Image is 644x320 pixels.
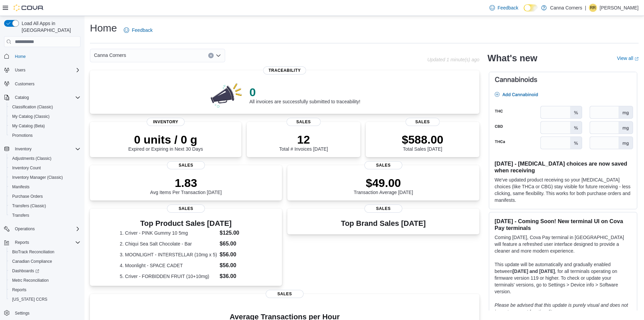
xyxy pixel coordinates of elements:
a: View allExternal link [617,56,639,61]
span: Promotions [12,133,33,138]
button: Classification (Classic) [7,102,83,112]
span: Reports [12,238,80,247]
span: Canadian Compliance [9,257,80,265]
div: Total # Invoices [DATE] [279,133,328,152]
span: Settings [12,309,80,317]
span: [US_STATE] CCRS [12,297,47,302]
a: Metrc Reconciliation [9,276,51,284]
a: Dashboards [7,266,83,276]
span: Adjustments (Classic) [9,154,80,163]
button: Inventory [1,144,83,154]
p: [PERSON_NAME] [600,4,639,12]
p: Coming [DATE], Cova Pay terminal in [GEOGRAPHIC_DATA] will feature a refreshed user interface des... [495,234,631,254]
button: Canadian Compliance [7,257,83,266]
dt: 4. Moonlight - SPACE CADET [120,262,217,269]
button: My Catalog (Beta) [7,121,83,131]
button: Catalog [1,93,83,102]
a: [US_STATE] CCRS [9,295,50,303]
h3: Top Product Sales [DATE] [120,219,252,228]
div: Transaction Average [DATE] [354,176,413,195]
a: Feedback [487,1,521,15]
button: Inventory Manager (Classic) [7,173,83,182]
button: Catalog [12,93,31,102]
a: Home [12,52,28,61]
span: Feedback [132,27,152,34]
svg: External link [635,57,639,61]
h3: [DATE] - Coming Soon! New terminal UI on Cova Pay terminals [495,218,631,231]
p: 12 [279,133,328,146]
button: Inventory [12,145,34,153]
span: Settings [15,311,29,316]
span: Sales [287,118,321,126]
span: Metrc Reconciliation [12,278,49,283]
button: Reports [7,285,83,295]
dt: 1. Criver - PINK Gummy 10 5mg [120,230,217,236]
div: Total Sales [DATE] [402,133,444,152]
span: Operations [12,225,80,233]
div: All invoices are successfully submitted to traceability! [249,85,360,104]
button: Users [1,65,83,75]
a: My Catalog (Classic) [9,112,52,121]
span: Classification (Classic) [12,104,53,110]
span: Sales [364,161,402,169]
span: My Catalog (Classic) [9,112,80,121]
span: Inventory Count [9,164,80,172]
h3: Top Brand Sales [DATE] [341,219,426,228]
span: Inventory Count [12,165,41,171]
span: Metrc Reconciliation [9,276,80,284]
span: Adjustments (Classic) [12,156,51,161]
button: Adjustments (Classic) [7,154,83,163]
span: Washington CCRS [9,295,80,303]
span: Sales [167,205,205,213]
span: Home [12,52,80,60]
button: Transfers [7,211,83,220]
button: Manifests [7,182,83,192]
span: My Catalog (Beta) [12,123,45,129]
dd: $56.00 [220,251,252,259]
p: | [585,4,586,12]
p: This update will be automatically and gradually enabled between , for all terminals operating on ... [495,261,631,295]
a: Transfers [9,211,32,219]
a: Canadian Compliance [9,257,55,265]
button: Metrc Reconciliation [7,276,83,285]
span: Load All Apps in [GEOGRAPHIC_DATA] [19,20,80,34]
span: Transfers (Classic) [9,202,80,210]
a: Purchase Orders [9,192,46,200]
span: Home [15,54,26,59]
span: Customers [15,81,34,87]
a: Transfers (Classic) [9,202,49,210]
a: Inventory Manager (Classic) [9,173,66,182]
span: Inventory [15,146,31,152]
span: Reports [9,286,80,294]
a: Classification (Classic) [9,103,56,111]
button: Transfers (Classic) [7,201,83,211]
span: Manifests [12,184,29,190]
h1: Home [90,21,117,35]
button: BioTrack Reconciliation [7,247,83,257]
a: Adjustments (Classic) [9,154,54,163]
a: Promotions [9,131,35,140]
span: Inventory Manager (Classic) [9,173,80,182]
p: $49.00 [354,176,413,190]
span: Operations [15,226,35,232]
div: Expired or Expiring in Next 30 Days [128,133,203,152]
span: Users [15,67,25,73]
span: Catalog [15,95,29,100]
a: Feedback [121,23,155,37]
button: Operations [1,224,83,234]
span: Purchase Orders [9,192,80,200]
span: BioTrack Reconciliation [9,248,80,256]
dd: $36.00 [220,272,252,280]
button: Customers [1,79,83,89]
span: Reports [12,287,26,293]
span: Users [12,66,80,74]
strong: [DATE] and [DATE] [512,269,555,274]
a: Inventory Count [9,164,44,172]
a: My Catalog (Beta) [9,122,48,130]
button: Reports [12,238,32,247]
a: Reports [9,286,29,294]
span: My Catalog (Beta) [9,122,80,130]
button: Purchase Orders [7,192,83,201]
span: Dashboards [9,267,80,275]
